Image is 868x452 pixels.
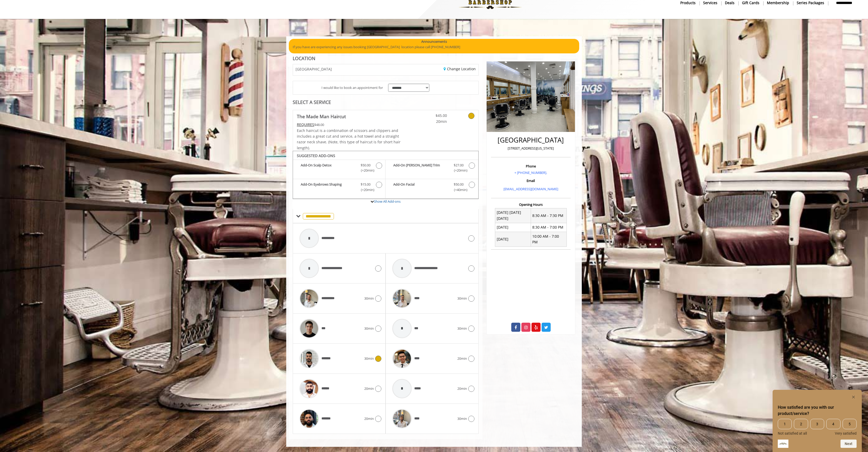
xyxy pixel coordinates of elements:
[293,55,315,61] b: LOCATION
[301,182,355,193] b: Add-On Eyebrows Shaping
[457,326,467,331] span: 30min
[416,119,447,124] span: 20min
[531,223,566,232] td: 8:30 AM - 7:00 PM
[457,356,467,361] span: 20min
[296,67,332,71] span: [GEOGRAPHIC_DATA]
[495,232,531,247] td: [DATE]
[492,136,569,144] h2: [GEOGRAPHIC_DATA]
[444,66,476,71] a: Change Location
[361,182,370,187] span: $15.00
[361,163,370,168] span: $50.00
[850,394,857,400] button: Hide survey
[778,419,857,435] div: How satisfied are you with our product/service? Select an option from 1 to 5, with 1 being Not sa...
[293,100,479,105] div: SELECT A SERVICE
[358,187,373,193] span: (+20min )
[451,187,466,193] span: (+40min )
[301,163,355,173] b: Add-On Scalp Detox
[810,419,824,429] span: 3
[492,179,569,182] h3: Email
[364,416,374,421] span: 20min
[778,404,857,417] h2: How satisfied are you with our product/service? Select an option from 1 to 5, with 1 being Not sa...
[451,168,466,173] span: (+20min )
[457,416,467,421] span: 30min
[778,419,792,429] span: 1
[296,182,383,194] label: Add-On Eyebrows Shaping
[531,232,566,247] td: 10:00 AM - 7:00 PM
[495,208,531,223] td: [DATE] [DATE] [DATE]
[297,128,401,150] span: Each haircut is a combination of scissors and clippers and includes a great cut and service, a ho...
[491,203,571,206] h3: Opening Hours
[364,296,374,301] span: 30min
[416,113,447,118] span: $45.00
[841,440,857,448] button: Next question
[296,163,383,175] label: Add-On Scalp Detox
[364,356,374,361] span: 30min
[457,296,467,301] span: 30min
[297,113,346,120] b: The Made Man Haircut
[514,170,547,175] a: + [PHONE_NUMBER].
[358,168,373,173] span: (+20min )
[421,39,447,44] b: Announcements
[293,44,575,50] p: If you have are experiencing any issues booking [GEOGRAPHIC_DATA] location please call [PHONE_NUM...
[495,223,531,232] td: [DATE]
[492,146,569,151] p: [STREET_ADDRESS][US_STATE]
[374,199,401,204] a: Show All Add-ons
[393,163,448,173] b: Add-On [PERSON_NAME] Trim
[388,182,475,194] label: Add-On Facial
[297,122,314,127] span: This service needs some Advance to be paid before we block your appointment
[364,386,374,391] span: 20min
[364,326,374,331] span: 30min
[454,163,464,168] span: $27.00
[778,394,857,448] div: How satisfied are you with our product/service? Select an option from 1 to 5, with 1 being Not sa...
[297,153,335,158] b: SUGGESTED ADD-ONS
[492,164,569,168] h3: Phone
[457,386,467,391] span: 20min
[531,208,566,223] td: 8:30 AM - 7:30 PM
[454,182,464,187] span: $50.00
[794,419,808,429] span: 2
[826,419,840,429] span: 4
[843,419,857,429] span: 5
[393,182,448,193] b: Add-On Facial
[293,151,479,199] div: The Made Man Haircut Add-onS
[778,431,807,435] span: Not satisfied at all
[297,122,401,128] div: $48.00
[388,163,475,175] label: Add-On Beard Trim
[321,85,383,90] span: I would like to book an appointment for
[503,187,558,191] a: [EMAIL_ADDRESS][DOMAIN_NAME]
[835,431,857,435] span: Very satisfied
